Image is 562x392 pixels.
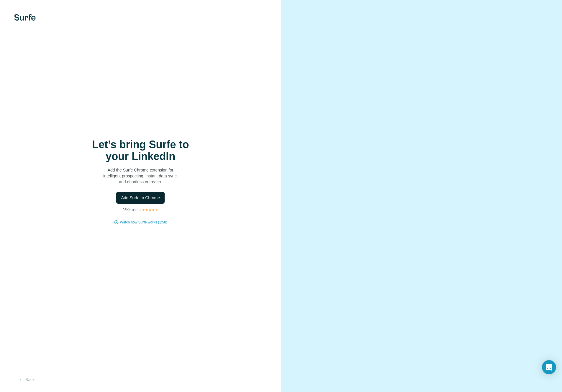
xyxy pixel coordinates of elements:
[116,192,165,204] button: Add Surfe to Chrome
[14,14,36,21] img: Surfe's logo
[14,374,39,385] button: Back
[122,207,140,213] p: 25K+ users
[542,360,556,374] div: Open Intercom Messenger
[120,220,167,225] button: Watch how Surfe works (1:58)
[121,195,160,201] span: Add Surfe to Chrome
[81,139,199,162] h1: Let’s bring Surfe to your LinkedIn
[81,167,199,185] p: Add the Surfe Chrome extension for intelligent prospecting, instant data sync, and effortless out...
[142,208,158,212] img: Rating Stars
